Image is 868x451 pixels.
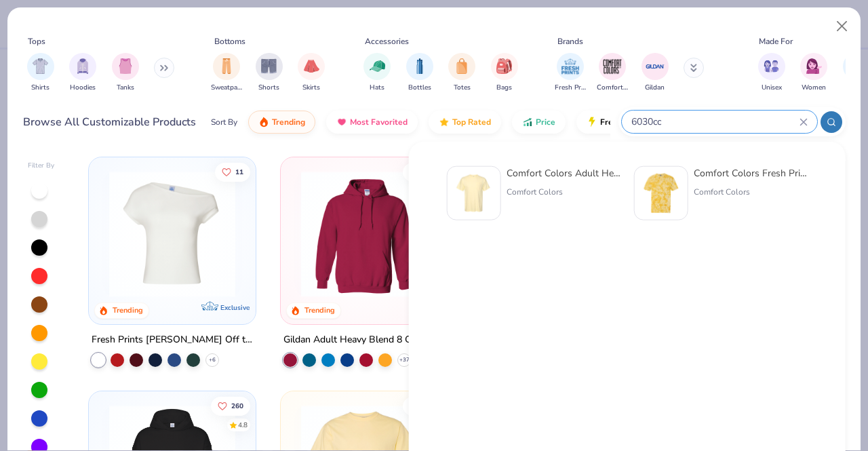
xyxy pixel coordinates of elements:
button: Top Rated [429,111,501,134]
button: filter button [800,53,827,93]
img: Fresh Prints Image [560,56,580,77]
button: filter button [597,53,628,93]
span: Skirts [302,83,320,93]
img: Totes Image [454,58,469,74]
span: Shirts [31,83,50,93]
div: filter for Comfort Colors [597,53,628,93]
div: filter for Sweatpants [211,53,242,93]
div: Comfort Colors Fresh Prints x Comfort Colors Pocket Tee [694,166,808,180]
img: 284e3bdb-833f-4f21-a3b0-720291adcbd9 [453,172,495,214]
span: + 6 [209,356,216,364]
img: flash.gif [587,117,597,128]
div: Bottoms [214,35,245,47]
img: trending.gif [258,117,269,128]
span: Unisex [762,83,782,93]
button: Like [403,162,443,181]
img: a1c94bf0-cbc2-4c5c-96ec-cab3b8502a7f [102,171,242,297]
span: 260 [231,402,243,409]
div: Gildan Adult Heavy Blend 8 Oz. 50/50 Hooded Sweatshirt [283,332,445,349]
button: filter button [211,53,242,93]
span: Sweatpants [211,83,242,93]
img: TopRated.gif [439,117,450,128]
div: 4.8 [238,420,248,430]
span: Totes [454,83,471,93]
img: Comfort Colors Image [602,56,623,77]
img: Hats Image [370,58,385,74]
button: filter button [256,53,283,93]
button: filter button [448,53,475,93]
span: Comfort Colors [597,83,628,93]
img: most_fav.gif [336,117,347,128]
div: filter for Fresh Prints [555,53,586,93]
img: Women Image [806,58,822,74]
img: Tanks Image [118,58,133,74]
button: filter button [491,53,518,93]
div: filter for Unisex [758,53,785,93]
button: Most Favorited [326,111,418,134]
img: Unisex Image [764,58,779,74]
img: Skirts Image [304,58,319,74]
button: filter button [112,53,139,93]
button: Fresh Prints Flash [576,111,733,134]
div: Comfort Colors [694,186,808,198]
img: 01756b78-01f6-4cc6-8d8a-3c30c1a0c8ac [294,171,434,297]
span: Trending [272,117,305,128]
button: filter button [555,53,586,93]
img: Hoodies Image [75,58,90,74]
div: filter for Totes [448,53,475,93]
div: filter for Tanks [112,53,139,93]
div: filter for Gildan [642,53,669,93]
img: 8db55c1e-d9ac-47d8-b263-d29a43025aae [640,172,682,214]
span: + 37 [399,356,410,364]
button: Close [829,14,855,39]
span: Gildan [645,83,665,93]
div: Fresh Prints [PERSON_NAME] Off the Shoulder Top [92,332,253,349]
span: Hats [370,83,384,93]
span: Fresh Prints Flash [600,117,670,128]
div: filter for Shirts [27,53,54,93]
div: Tops [28,35,45,47]
img: Gildan Image [645,56,665,77]
div: filter for Women [800,53,827,93]
button: filter button [69,53,96,93]
span: Most Favorited [350,117,408,128]
span: Top Rated [452,117,491,128]
span: 11 [235,168,243,175]
button: filter button [758,53,785,93]
button: filter button [298,53,325,93]
button: filter button [642,53,669,93]
button: Like [403,396,443,415]
img: Sweatpants Image [219,58,234,74]
button: Price [512,111,566,134]
div: Filter By [28,161,55,171]
div: filter for Shorts [256,53,283,93]
div: Browse All Customizable Products [23,114,196,130]
div: Sort By [211,116,237,128]
span: Fresh Prints [555,83,586,93]
div: filter for Hats [363,53,391,93]
img: Bags Image [496,58,511,74]
span: Hoodies [70,83,96,93]
button: Like [215,162,250,181]
button: Trending [248,111,315,134]
div: Brands [557,35,583,47]
div: filter for Bags [491,53,518,93]
span: Tanks [117,83,134,93]
div: Comfort Colors Adult Heavyweight RS Pocket T-Shirt [507,166,620,180]
span: Price [536,117,555,128]
button: filter button [363,53,391,93]
button: Like [211,396,250,415]
div: Comfort Colors [507,186,620,198]
span: Women [802,83,826,93]
img: 89f4990a-e188-452c-92a7-dc547f941a57 [241,171,381,297]
input: Try "T-Shirt" [630,114,800,130]
img: Shirts Image [33,58,48,74]
div: filter for Bottles [406,53,433,93]
button: filter button [406,53,433,93]
button: filter button [27,53,54,93]
div: filter for Skirts [298,53,325,93]
span: Bottles [408,83,431,93]
img: Shorts Image [261,58,277,74]
div: filter for Hoodies [69,53,96,93]
span: Shorts [258,83,279,93]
